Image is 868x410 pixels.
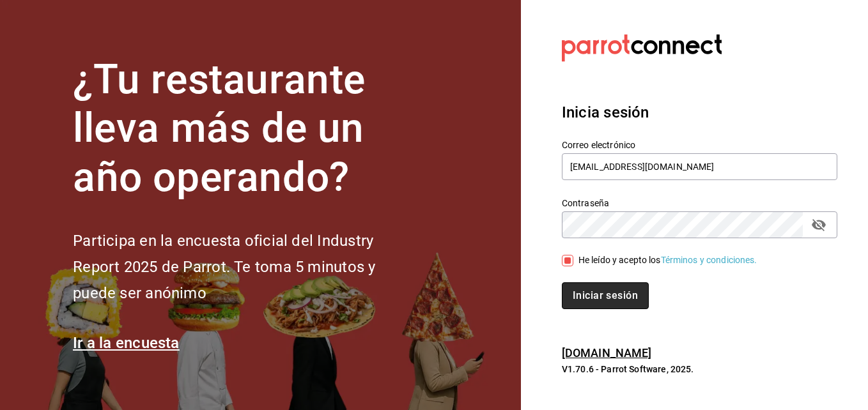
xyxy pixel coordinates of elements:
a: Términos y condiciones. [661,255,757,265]
a: [DOMAIN_NAME] [562,346,652,360]
h3: Inicia sesión [562,101,837,124]
button: Iniciar sesión [562,282,649,309]
div: He leído y acepto los [578,254,757,267]
h2: Participa en la encuesta oficial del Industry Report 2025 de Parrot. Te toma 5 minutos y puede se... [73,228,418,306]
a: Ir a la encuesta [73,334,180,352]
label: Correo electrónico [562,140,837,149]
p: V1.70.6 - Parrot Software, 2025. [562,363,837,376]
label: Contraseña [562,198,837,207]
button: passwordField [808,214,830,236]
input: Ingresa tu correo electrónico [562,153,837,180]
h1: ¿Tu restaurante lleva más de un año operando? [73,56,418,202]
